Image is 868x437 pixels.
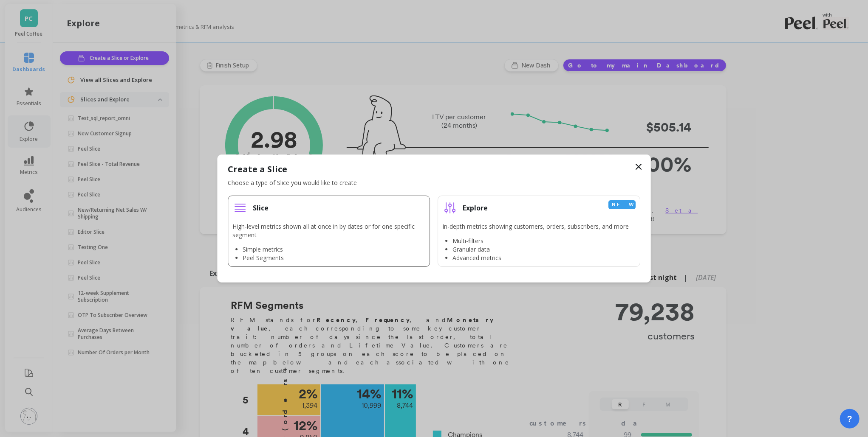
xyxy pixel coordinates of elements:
[463,204,488,212] h3: Explore
[243,245,426,254] li: Simple metrics
[443,222,629,231] p: In-depth metrics showing customers, orders, subscribers, and more
[228,163,641,175] h2: Create a Slice
[453,245,629,254] li: Granular data
[443,200,458,216] img: new explore slice
[453,237,629,245] li: Multi-filters
[847,413,852,425] span: ?
[253,204,269,212] h3: Slice
[840,409,860,429] button: ?
[232,222,426,239] p: High-level metrics shown all at once in by dates or for one specific segment
[243,254,426,262] li: Peel Segments
[228,179,641,187] p: Choose a type of Slice you would like to create
[453,254,629,262] li: Advanced metrics
[608,200,636,209] div: New
[232,200,248,216] img: new regular slice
